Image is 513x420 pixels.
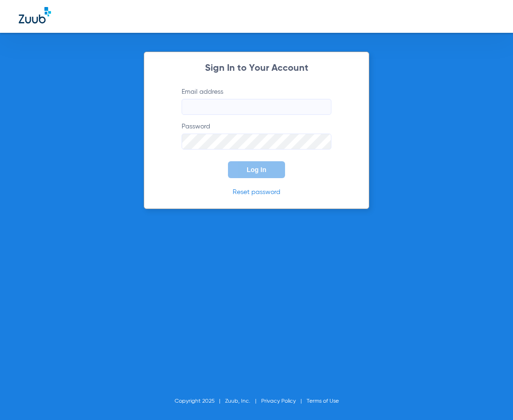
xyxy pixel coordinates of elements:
li: Zuub, Inc. [225,397,261,406]
a: Reset password [233,189,280,195]
a: Terms of Use [307,398,339,404]
a: Privacy Policy [261,398,296,404]
input: Email address [182,99,331,115]
input: Password [182,134,331,150]
li: Copyright 2025 [175,397,225,406]
label: Password [182,122,331,150]
img: Zuub Logo [19,7,51,23]
label: Email address [182,87,331,115]
span: Log In [247,166,266,173]
button: Log In [228,161,285,178]
h2: Sign In to Your Account [168,64,345,73]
